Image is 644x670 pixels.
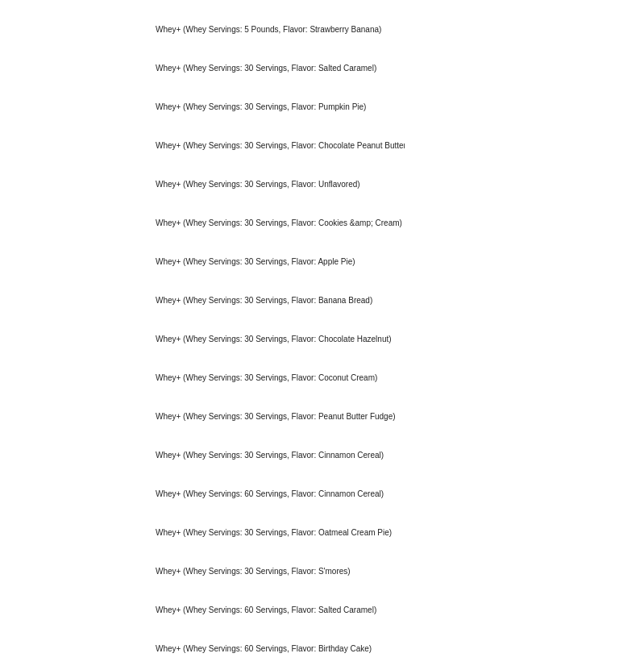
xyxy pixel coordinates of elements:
[143,88,405,127] div: Whey+ (Whey Servings: 30 Servings, Flavor: Pumpkin Pie)
[143,281,405,320] div: Whey+ (Whey Servings: 30 Servings, Flavor: Banana Bread)
[143,165,405,204] div: Whey+ (Whey Servings: 30 Servings, Flavor: Unflavored)
[143,320,405,359] div: Whey+ (Whey Servings: 30 Servings, Flavor: Chocolate Hazelnut)
[143,630,405,668] div: Whey+ (Whey Servings: 60 Servings, Flavor: Birthday Cake)
[143,127,405,165] div: Whey+ (Whey Servings: 30 Servings, Flavor: Chocolate Peanut Butter)
[143,514,405,552] div: Whey+ (Whey Servings: 30 Servings, Flavor: Oatmeal Cream Pie)
[143,552,405,591] div: Whey+ (Whey Servings: 30 Servings, Flavor: S'mores)
[143,397,405,436] div: Whey+ (Whey Servings: 30 Servings, Flavor: Peanut Butter Fudge)
[143,475,405,514] div: Whey+ (Whey Servings: 60 Servings, Flavor: Cinnamon Cereal)
[143,204,405,243] div: Whey+ (Whey Servings: 30 Servings, Flavor: Cookies &amp; Cream)
[143,49,405,88] div: Whey+ (Whey Servings: 30 Servings, Flavor: Salted Caramel)
[143,359,405,397] div: Whey+ (Whey Servings: 30 Servings, Flavor: Coconut Cream)
[143,436,405,475] div: Whey+ (Whey Servings: 30 Servings, Flavor: Cinnamon Cereal)
[143,243,405,281] div: Whey+ (Whey Servings: 30 Servings, Flavor: Apple Pie)
[143,10,405,49] div: Whey+ (Whey Servings: 5 Pounds, Flavor: Strawberry Banana)
[143,591,405,630] div: Whey+ (Whey Servings: 60 Servings, Flavor: Salted Caramel)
